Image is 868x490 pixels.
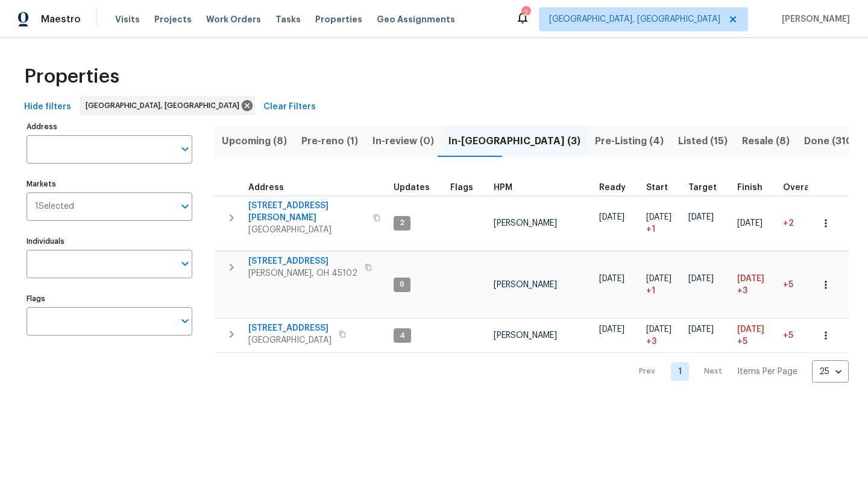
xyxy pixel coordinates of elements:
label: Markets [27,180,192,188]
span: [GEOGRAPHIC_DATA], [GEOGRAPHIC_DATA] [86,100,244,112]
span: [DATE] [737,325,764,334]
span: Finish [737,183,763,192]
span: In-review (0) [373,133,434,150]
span: +3 [737,285,747,297]
span: + 1 [646,285,655,297]
div: [GEOGRAPHIC_DATA], [GEOGRAPHIC_DATA] [80,96,255,115]
label: Flags [27,295,192,302]
td: Project started 1 days late [641,196,684,251]
span: Upcoming (8) [222,133,287,150]
div: 2 [521,7,530,19]
span: [DATE] [599,325,624,334]
span: In-[GEOGRAPHIC_DATA] (3) [448,133,580,150]
span: [STREET_ADDRESS][PERSON_NAME] [248,200,366,224]
span: +5 [737,336,747,348]
span: + 3 [646,336,656,348]
td: 5 day(s) past target finish date [778,252,830,318]
button: Hide filters [19,96,76,118]
span: Target [688,183,717,192]
a: Goto page 1 [671,362,689,381]
button: Open [177,198,193,215]
span: [DATE] [688,325,714,334]
td: Scheduled to finish 5 day(s) late [732,319,778,353]
span: [STREET_ADDRESS] [248,322,332,334]
span: Overall [783,183,814,192]
span: Pre-Listing (4) [595,133,664,150]
span: [GEOGRAPHIC_DATA] [248,224,366,236]
button: Open [177,313,193,329]
p: Items Per Page [737,366,797,378]
td: Project started 1 days late [641,252,684,318]
span: +5 [783,331,793,340]
span: [DATE] [737,275,764,283]
span: [DATE] [688,213,714,221]
td: Project started 3 days late [641,319,684,353]
span: +5 [783,281,793,289]
span: [PERSON_NAME] [494,281,557,289]
span: [GEOGRAPHIC_DATA], [GEOGRAPHIC_DATA] [549,13,720,25]
button: Clear Filters [259,96,321,118]
span: Flags [450,183,473,192]
span: 6 [395,279,409,290]
label: Individuals [27,238,192,245]
div: Days past target finish date [783,183,825,192]
span: Properties [315,13,362,25]
span: Address [248,183,284,192]
td: 2 day(s) past target finish date [778,196,830,251]
div: Earliest renovation start date (first business day after COE or Checkout) [599,183,637,192]
span: Properties [24,71,119,83]
span: Resale (8) [742,133,790,150]
span: [DATE] [646,325,671,334]
td: 5 day(s) past target finish date [778,319,830,353]
div: Actual renovation start date [646,183,679,192]
span: [PERSON_NAME], OH 45102 [248,267,357,279]
span: [DATE] [599,213,624,221]
span: Work Orders [206,13,261,25]
span: [PERSON_NAME] [494,219,557,227]
span: Start [646,183,668,192]
div: Target renovation project end date [688,183,728,192]
span: Ready [599,183,626,192]
span: Pre-reno (1) [301,133,358,150]
span: Visits [115,13,140,25]
span: [DATE] [646,275,671,283]
span: HPM [494,183,512,192]
span: [GEOGRAPHIC_DATA] [248,334,332,346]
span: [PERSON_NAME] [494,331,557,340]
span: [DATE] [688,275,714,283]
nav: Pagination Navigation [627,360,849,383]
span: Projects [154,13,192,25]
button: Open [177,141,193,157]
span: [PERSON_NAME] [777,13,850,25]
span: Listed (15) [678,133,728,150]
span: [STREET_ADDRESS] [248,255,357,267]
span: [DATE] [599,275,624,283]
span: 4 [395,331,410,341]
div: 25 [812,356,849,387]
span: Clear Filters [263,100,316,115]
span: 2 [395,218,409,228]
span: Tasks [275,15,301,24]
span: + 1 [646,223,655,235]
span: Maestro [41,13,81,25]
span: [DATE] [646,213,671,221]
span: +2 [783,219,794,227]
label: Address [27,123,192,130]
span: 1 Selected [35,202,74,212]
span: Updates [394,183,430,192]
span: Geo Assignments [377,13,455,25]
button: Open [177,255,193,272]
span: Hide filters [24,100,71,115]
span: Done (310) [804,133,857,150]
td: Scheduled to finish 3 day(s) late [732,252,778,318]
div: Projected renovation finish date [737,183,773,192]
span: [DATE] [737,219,763,227]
